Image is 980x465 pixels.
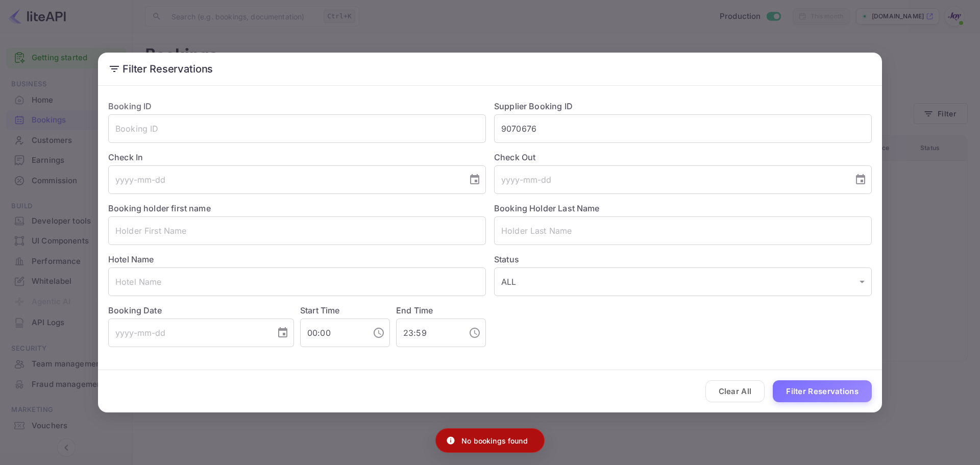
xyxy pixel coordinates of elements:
[494,216,872,245] input: Holder Last Name
[108,151,486,163] label: Check In
[464,323,485,343] button: Choose time, selected time is 11:59 PM
[369,323,389,343] button: Choose time, selected time is 12:00 AM
[494,165,846,194] input: yyyy-mm-dd
[108,114,486,143] input: Booking ID
[494,253,872,265] label: Status
[850,169,871,190] button: Choose date
[396,305,433,315] label: End Time
[494,267,872,296] div: ALL
[108,101,152,111] label: Booking ID
[273,323,293,343] button: Choose date
[494,203,600,213] label: Booking Holder Last Name
[705,380,765,402] button: Clear All
[773,380,872,402] button: Filter Reservations
[108,203,211,213] label: Booking holder first name
[300,305,340,315] label: Start Time
[98,53,882,85] h2: Filter Reservations
[300,319,364,347] input: hh:mm
[461,435,528,446] p: No bookings found
[494,101,573,111] label: Supplier Booking ID
[396,319,460,347] input: hh:mm
[108,267,486,296] input: Hotel Name
[494,151,872,163] label: Check Out
[494,114,872,143] input: Supplier Booking ID
[464,169,485,190] button: Choose date
[108,216,486,245] input: Holder First Name
[108,304,294,316] label: Booking Date
[108,165,460,194] input: yyyy-mm-dd
[108,254,154,264] label: Hotel Name
[108,319,268,347] input: yyyy-mm-dd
